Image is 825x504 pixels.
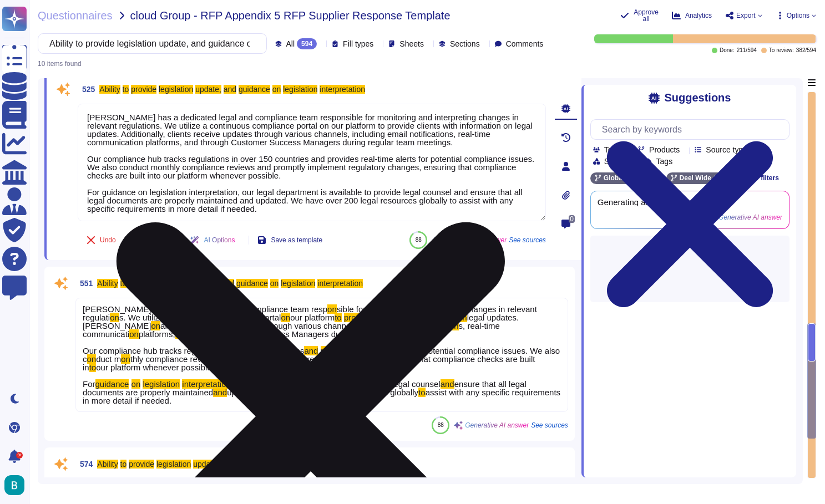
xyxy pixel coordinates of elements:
[283,85,317,94] mark: legislation
[123,85,129,94] mark: to
[38,60,82,67] div: 10 items found
[4,475,24,495] img: user
[239,85,270,94] mark: guidance
[78,104,546,221] textarea: [PERSON_NAME] has a dedicated legal and compliance team responsible for monitoring and interpreti...
[450,40,480,48] span: Sections
[796,48,816,53] span: 382 / 594
[506,40,544,48] span: Comments
[195,85,221,94] mark: update,
[44,34,255,53] input: Search by keywords
[159,85,193,94] mark: legislation
[320,85,365,94] mark: interpretation
[297,38,317,49] div: 594
[672,11,712,20] button: Analytics
[685,12,712,19] span: Analytics
[224,85,236,94] mark: and
[130,10,451,21] span: cloud Group - RFP Appendix 5 RFP Supplier Response Template
[416,237,422,243] span: 88
[787,12,809,19] span: Options
[569,215,575,223] span: 0
[131,85,156,94] mark: provide
[596,120,789,139] input: Search by keywords
[38,10,113,21] span: Questionnaires
[620,9,659,22] button: Approve all
[75,279,93,287] span: 551
[343,40,373,48] span: Fill types
[720,48,735,53] span: Done:
[272,85,281,94] mark: on
[2,473,32,497] button: user
[286,40,295,48] span: All
[736,12,756,19] span: Export
[399,40,424,48] span: Sheets
[438,422,444,428] span: 88
[75,460,93,468] span: 574
[16,452,23,459] div: 9+
[531,422,568,429] span: See sources
[737,48,757,53] span: 211 / 594
[634,9,659,22] span: Approve all
[99,85,120,94] mark: Ability
[78,85,95,93] span: 525
[769,48,794,53] span: To review:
